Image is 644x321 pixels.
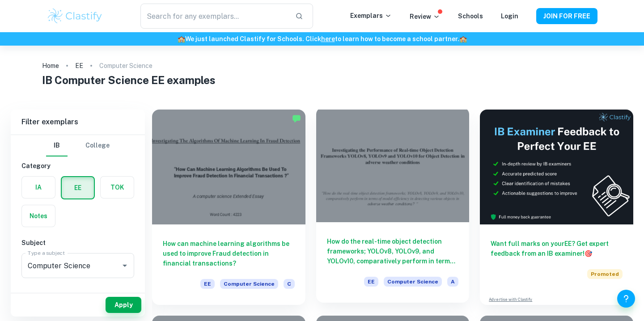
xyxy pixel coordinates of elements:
[284,279,295,289] span: C
[410,12,440,21] p: Review
[11,110,145,135] h6: Filter exemplars
[480,110,633,224] img: Thumbnail
[28,249,65,257] label: Type a subject
[321,35,335,42] a: here
[140,4,288,29] input: Search for any exemplars...
[587,269,623,279] span: Promoted
[46,135,110,156] div: Filter type choice
[21,161,134,171] h6: Category
[119,259,131,272] button: Open
[21,238,134,248] h6: Subject
[152,110,305,305] a: How can machine learning algorithms be used to improve Fraud detection in financial transactions?...
[316,110,470,305] a: How do the real-time object detection frameworks; YOLOv8, YOLOv9, and YOLOv10, comparatively perf...
[491,239,623,258] h6: Want full marks on your EE ? Get expert feedback from an IB examiner!
[458,13,483,20] a: Schools
[47,7,103,25] img: Clastify logo
[46,135,68,156] button: IB
[178,35,185,42] span: 🏫
[447,277,458,287] span: A
[292,114,301,123] img: Marked
[2,34,642,44] h6: We just launched Clastify for Schools. Click to learn how to become a school partner.
[42,59,59,72] a: Home
[480,110,633,305] a: Want full marks on yourEE? Get expert feedback from an IB examiner!PromotedAdvertise with Clastify
[75,59,83,72] a: EE
[501,13,518,20] a: Login
[459,35,467,42] span: 🏫
[350,11,392,21] p: Exemplars
[85,135,110,156] button: College
[327,237,459,266] h6: How do the real-time object detection frameworks; YOLOv8, YOLOv9, and YOLOv10, comparatively perf...
[536,8,597,24] button: JOIN FOR FREE
[22,177,55,198] button: IA
[62,177,94,199] button: EE
[42,72,602,88] h1: IB Computer Science EE examples
[106,297,141,313] button: Apply
[22,205,55,227] button: Notes
[617,290,635,308] button: Help and Feedback
[220,279,278,289] span: Computer Science
[585,250,592,257] span: 🎯
[99,61,153,71] p: Computer Science
[384,277,442,287] span: Computer Science
[489,296,532,303] a: Advertise with Clastify
[163,239,295,268] h6: How can machine learning algorithms be used to improve Fraud detection in financial transactions?
[101,177,134,198] button: TOK
[364,277,378,287] span: EE
[200,279,215,289] span: EE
